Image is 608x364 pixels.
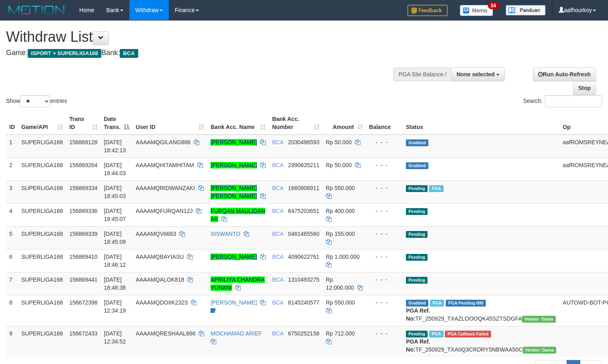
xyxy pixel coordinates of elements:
td: 7 [6,272,18,295]
span: Copy 1310493275 to clipboard [288,276,319,283]
a: [PERSON_NAME] [211,299,257,306]
a: [PERSON_NAME] [PERSON_NAME] [211,185,257,199]
th: Status [403,112,559,135]
a: Stop [573,81,596,95]
span: Rp 1.000.000 [326,254,360,260]
div: - - - [369,230,400,238]
img: Button%20Memo.svg [460,5,493,16]
span: Rp 712.000 [326,330,355,337]
img: panduan.png [506,5,546,16]
span: AAAAMQALOK818 [136,276,184,283]
img: MOTION_logo.png [6,4,67,16]
div: - - - [369,184,400,192]
span: Vendor URL: https://trx31.1velocity.biz [523,347,557,354]
img: Feedback.jpg [407,5,448,16]
span: PGA Pending [446,300,486,307]
span: Copy 2030496593 to clipboard [288,139,319,145]
span: 156869336 [70,208,98,214]
h4: Game: Bank: [6,49,397,57]
div: - - - [369,329,400,337]
span: Pending [406,208,428,215]
span: BCA [272,330,283,337]
div: - - - [369,253,400,261]
a: Run Auto-Refresh [533,67,596,81]
th: Amount: activate to sort column ascending [323,112,366,135]
span: Rp 550.000 [326,299,355,306]
a: [PERSON_NAME] [211,254,257,260]
span: AAAAMQRESHAAL666 [136,330,196,337]
td: 8 [6,295,18,326]
span: Rp 12.000.000 [326,276,354,291]
td: 9 [6,326,18,357]
td: 6 [6,249,18,272]
th: Balance [366,112,403,135]
a: SISWANTO [211,231,240,237]
span: Grabbed [406,139,428,146]
span: AAAAMQDOIIK2323 [136,299,188,306]
span: Rp 50.000 [326,162,352,168]
th: Trans ID: activate to sort column ascending [66,112,101,135]
span: Pending [406,277,428,284]
div: - - - [369,299,400,307]
div: - - - [369,276,400,284]
div: - - - [369,207,400,215]
span: 156869339 [70,231,98,237]
label: Show entries [6,95,67,107]
span: Rp 400.000 [326,208,355,214]
span: Copy 4090622761 to clipboard [288,254,319,260]
span: [DATE] 12:34:19 [104,299,126,314]
span: AAAAMQBAYIASU [136,254,184,260]
td: 5 [6,226,18,249]
td: 2 [6,157,18,180]
span: BCA [272,208,283,214]
h1: Withdraw List [6,29,397,45]
span: Marked by aafsoycanthlai [430,300,444,307]
div: - - - [369,138,400,146]
a: FURQAN MAULIDAN AK [211,208,265,222]
span: BCA [272,231,283,237]
span: BCA [272,299,283,306]
span: [DATE] 18:46:38 [104,276,126,291]
span: 156869334 [70,185,98,191]
span: [DATE] 12:34:52 [104,330,126,345]
span: Copy 6475203651 to clipboard [288,208,319,214]
a: [PERSON_NAME] [211,139,257,145]
td: SUPERLIGA168 [18,295,66,326]
td: 1 [6,135,18,158]
td: TF_250929_TXA0Q3CRDRY5NBWAA50C [403,326,559,357]
span: [DATE] 18:45:09 [104,231,126,245]
span: AAAAMQHITAMHITAM [136,162,194,168]
span: Copy 6145240577 to clipboard [288,299,319,306]
td: SUPERLIGA168 [18,135,66,158]
td: SUPERLIGA168 [18,180,66,203]
span: AAAAMQFURQAN12J [136,208,193,214]
span: AAAAMQRIDWANZAKI [136,185,195,191]
th: Bank Acc. Name: activate to sort column ascending [207,112,269,135]
span: 156672398 [70,299,98,306]
label: Search: [523,95,602,107]
td: SUPERLIGA168 [18,226,66,249]
span: BCA [272,254,283,260]
span: Rp 155.000 [326,231,355,237]
span: Pending [406,254,428,261]
td: SUPERLIGA168 [18,272,66,295]
span: AAAAMQGILANG888 [136,139,190,145]
span: BCA [272,276,283,283]
span: None selected [457,71,495,78]
th: ID [6,112,18,135]
span: 156869128 [70,139,98,145]
span: Copy 1660808911 to clipboard [288,185,319,191]
td: SUPERLIGA168 [18,157,66,180]
span: [DATE] 18:46:12 [104,254,126,268]
a: [PERSON_NAME] [211,162,257,168]
span: PGA Error [445,331,491,337]
span: Grabbed [406,162,428,169]
span: BCA [272,139,283,145]
span: Copy 0461465560 to clipboard [288,231,319,237]
span: 156869410 [70,254,98,260]
span: 34 [488,2,499,9]
td: SUPERLIGA168 [18,326,66,357]
span: Pending [406,331,428,337]
div: PGA Site Balance / [393,67,451,81]
span: [DATE] 18:44:03 [104,162,126,176]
